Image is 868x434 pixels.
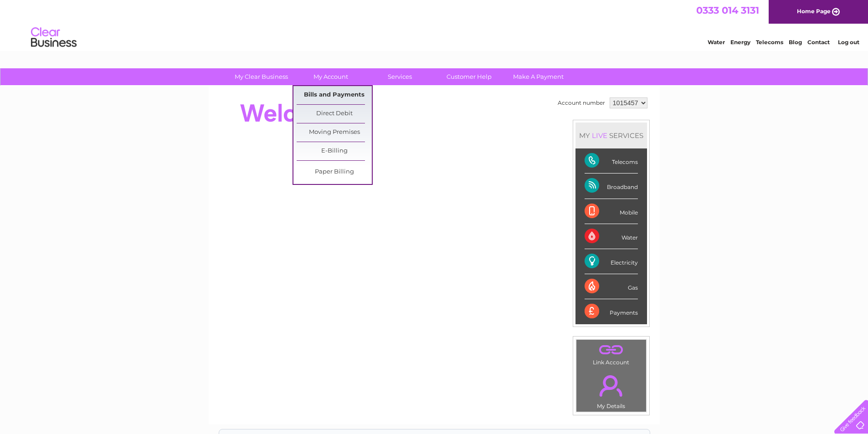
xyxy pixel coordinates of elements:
[579,370,644,402] a: .
[585,199,638,224] div: Mobile
[224,68,299,85] a: My Clear Business
[585,274,638,299] div: Gas
[297,123,372,142] a: Moving Premises
[431,68,507,85] a: Customer Help
[585,174,638,199] div: Broadband
[293,68,368,85] a: My Account
[555,95,607,111] td: Account number
[838,39,859,46] a: Log out
[297,163,372,181] a: Paper Billing
[575,123,647,148] div: MY SERVICES
[579,342,644,358] a: .
[297,142,372,160] a: E-Billing
[585,148,638,174] div: Telecoms
[756,39,783,46] a: Telecoms
[585,299,638,324] div: Payments
[576,368,647,412] td: My Details
[362,68,437,85] a: Services
[590,131,609,140] div: LIVE
[585,249,638,274] div: Electricity
[807,39,830,46] a: Contact
[708,39,725,46] a: Water
[696,5,759,16] a: 0333 014 3131
[789,39,802,46] a: Blog
[31,24,77,51] img: logo.png
[219,5,650,44] div: Clear Business is a trading name of Verastar Limited (registered in [GEOGRAPHIC_DATA] No. 3667643...
[501,68,576,85] a: Make A Payment
[576,339,647,368] td: Link Account
[297,86,372,104] a: Bills and Payments
[730,39,750,46] a: Energy
[585,224,638,249] div: Water
[297,105,372,123] a: Direct Debit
